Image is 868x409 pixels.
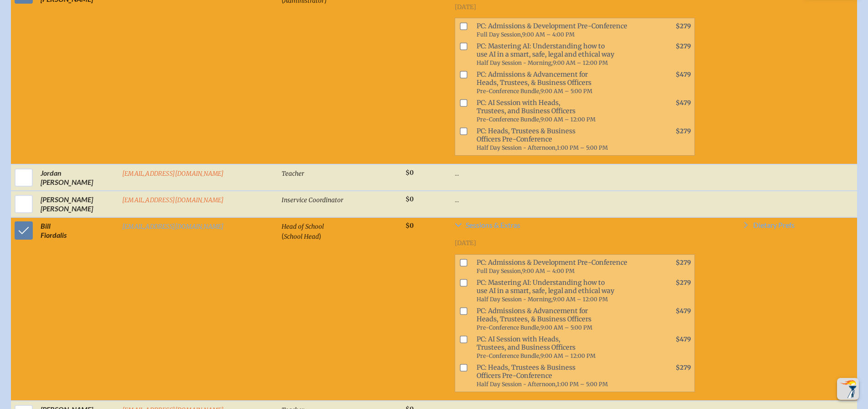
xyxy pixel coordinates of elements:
span: PC: Admissions & Development Pre-Conference [473,257,654,277]
td: [PERSON_NAME] [PERSON_NAME] [37,191,118,217]
span: Half Day Session - Afternoon, [477,144,557,151]
span: Pre-Conference Bundle, [477,352,540,359]
span: PC: Mastering AI: Understanding how to use AI in a smart, safe, legal and ethical way [473,277,654,305]
a: [EMAIL_ADDRESS][DOMAIN_NAME] [122,223,224,231]
span: PC: Mastering AI: Understanding how to use AI in a smart, safe, legal and ethical way [473,40,654,68]
span: Half Day Session - Afternoon, [477,381,557,388]
span: Head of School [282,223,324,231]
a: [EMAIL_ADDRESS][DOMAIN_NAME] [122,196,224,204]
span: [DATE] [455,239,476,247]
span: 9:00 AM – 12:00 PM [540,352,596,359]
span: Half Day Session - Morning, [477,59,553,66]
span: Sessions & Extras [466,221,520,229]
span: 9:00 AM – 12:00 PM [540,116,596,123]
p: ... [455,168,695,178]
span: $479 [676,336,691,343]
button: Scroll Top [837,378,859,400]
span: Half Day Session - Morning, [477,296,553,303]
div: Sessions & Extras [455,232,695,393]
span: Pre-Conference Bundle, [477,88,540,94]
span: $279 [676,22,691,30]
span: 1:00 PM – 5:00 PM [557,381,608,388]
span: $479 [676,99,691,107]
span: 9:00 AM – 5:00 PM [540,324,592,331]
span: ( [282,231,284,240]
td: Jordan [PERSON_NAME] [37,164,118,191]
span: $0 [406,222,414,230]
span: PC: Admissions & Advancement for Heads, Trustees, & Business Officers [473,68,654,97]
a: Dietary Prefs [742,221,795,232]
span: Pre-Conference Bundle, [477,324,540,331]
span: Full Day Session, [477,267,522,274]
span: 1:00 PM – 5:00 PM [557,144,608,151]
span: PC: AI Session with Heads, Trustees, and Business Officers [473,97,654,125]
p: ... [455,195,695,204]
a: [EMAIL_ADDRESS][DOMAIN_NAME] [122,170,224,178]
span: $279 [676,127,691,135]
span: $279 [676,259,691,267]
span: Pre-Conference Bundle, [477,116,540,123]
span: $0 [406,169,414,177]
span: PC: Heads, Trustees & Business Officers Pre-Conference [473,362,654,390]
span: 9:00 AM – 5:00 PM [540,88,592,94]
span: Inservice Coordinator [282,196,344,204]
span: 9:00 AM – 4:00 PM [522,31,575,38]
span: Full Day Session, [477,31,522,38]
span: $479 [676,307,691,315]
span: $479 [676,71,691,79]
span: School Head [284,233,319,241]
a: Sessions & Extras [455,221,695,232]
span: $279 [676,364,691,372]
span: $279 [676,42,691,50]
span: PC: Admissions & Development Pre-Conference [473,20,654,40]
span: PC: Admissions & Advancement for Heads, Trustees, & Business Officers [473,305,654,333]
span: ) [319,231,321,240]
td: Bill Fiordalis [37,217,118,400]
span: 9:00 AM – 12:00 PM [553,59,608,66]
span: $279 [676,279,691,287]
span: $0 [406,195,414,203]
span: PC: AI Session with Heads, Trustees, and Business Officers [473,333,654,362]
span: Dietary Prefs [753,221,795,229]
span: PC: Heads, Trustees & Business Officers Pre-Conference [473,125,654,153]
span: 9:00 AM – 12:00 PM [553,296,608,303]
span: 9:00 AM – 4:00 PM [522,267,575,274]
span: Teacher [282,170,304,178]
img: To the top [839,380,857,398]
span: [DATE] [455,3,476,11]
